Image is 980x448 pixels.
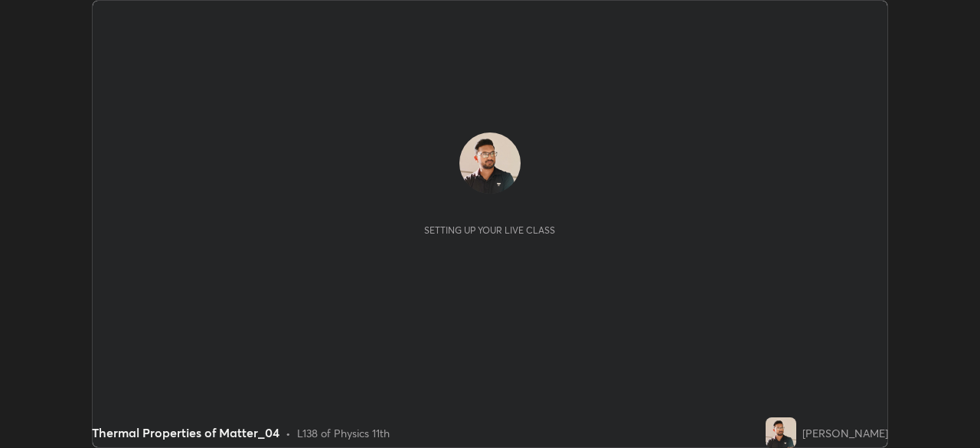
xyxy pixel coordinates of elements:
img: 5053460a6f39493ea28443445799e426.jpg [766,417,796,448]
img: 5053460a6f39493ea28443445799e426.jpg [459,132,521,194]
div: • [286,425,291,441]
div: [PERSON_NAME] [802,425,888,441]
div: Setting up your live class [424,224,555,236]
div: L138 of Physics 11th [297,425,390,441]
div: Thermal Properties of Matter_04 [92,423,279,442]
